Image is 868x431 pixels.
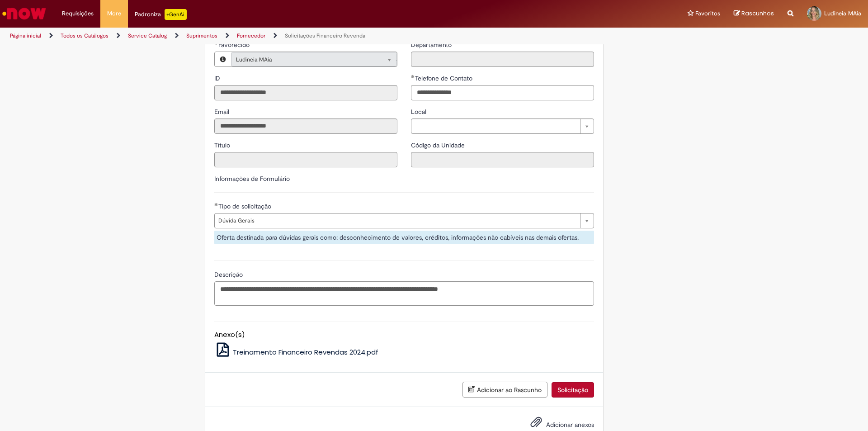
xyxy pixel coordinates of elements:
[411,75,415,78] span: Obrigatório Preenchido
[7,28,572,44] ul: Trilhas de página
[411,141,467,150] label: Somente leitura - Código da Unidade
[233,347,378,357] span: Treinamento Financeiro Revendas 2024.pdf
[214,347,379,357] a: Treinamento Financeiro Revendas 2024.pdf
[411,40,453,49] label: Somente leitura - Departamento
[215,52,231,66] button: Favorecido, Visualizar este registro Ludineia MAia
[62,9,94,18] span: Requisições
[231,52,397,66] a: Ludineia MAiaLimpar campo Favorecido
[546,421,594,429] span: Adicionar anexos
[128,32,167,39] a: Service Catalog
[218,213,576,228] span: Dúvida Gerais
[214,203,218,206] span: Obrigatório Preenchido
[214,40,251,49] label: Somente leitura - Necessários - Favorecido
[411,152,594,167] input: Código da Unidade
[285,32,365,39] a: Solicitações Financeiro Revenda
[214,74,222,83] label: Somente leitura - ID
[107,9,121,18] span: More
[186,32,217,39] a: Suprimentos
[165,9,187,20] p: +GenAi
[415,74,474,82] span: Telefone de Contato
[61,32,108,39] a: Todos os Catálogos
[695,9,720,18] span: Favoritos
[214,118,397,134] input: Email
[214,281,594,306] textarea: Descrição
[214,270,245,279] span: Descrição
[411,108,428,116] span: Local
[411,52,594,67] input: Departamento
[741,9,774,18] span: Rascunhos
[214,85,397,100] input: ID
[214,41,218,45] span: Obrigatório Preenchido
[411,41,453,49] span: Somente leitura - Departamento
[462,382,547,398] button: Adicionar ao Rascunho
[218,41,251,49] span: Necessários - Favorecido
[237,32,265,39] a: Fornecedor
[214,141,232,150] label: Somente leitura - Título
[214,152,397,167] input: Título
[214,231,594,244] div: Oferta destinada para dúvidas gerais como: desconhecimento de valores, créditos, informações não ...
[214,141,232,149] span: Somente leitura - Título
[214,175,290,183] label: Informações de Formulário
[552,382,594,398] button: Solicitação
[214,107,231,116] label: Somente leitura - Email
[411,141,467,149] span: Somente leitura - Código da Unidade
[1,5,47,23] img: ServiceNow
[214,108,231,116] span: Somente leitura - Email
[214,331,594,339] h5: Anexo(s)
[236,52,374,67] span: Ludineia MAia
[734,9,774,18] a: Rascunhos
[218,202,273,210] span: Tipo de solicitação
[10,32,41,39] a: Página inicial
[214,74,222,82] span: Somente leitura - ID
[824,9,861,17] span: Ludineia MAia
[411,85,594,100] input: Telefone de Contato
[411,118,594,134] a: Limpar campo Local
[135,9,187,20] div: Padroniza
